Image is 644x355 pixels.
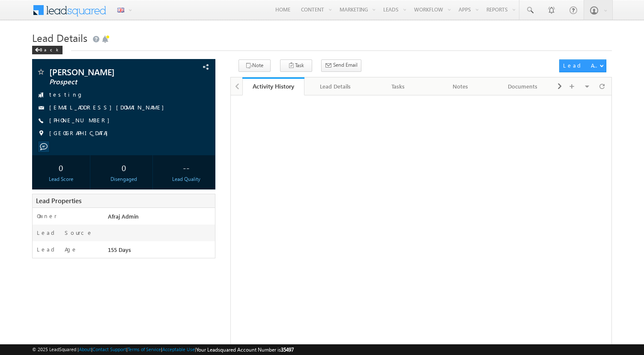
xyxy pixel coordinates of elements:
[49,68,163,76] span: [PERSON_NAME]
[97,160,150,175] div: 0
[374,81,422,92] div: Tasks
[92,346,126,352] a: Contact Support
[32,46,63,54] div: Back
[34,160,87,175] div: 0
[160,175,213,183] div: Lead Quality
[311,81,359,92] div: Lead Details
[106,246,215,257] div: 155 Days
[280,59,312,72] button: Task
[32,45,67,53] a: Back
[499,81,547,92] div: Documents
[49,78,163,86] span: Prospect
[79,346,91,352] a: About
[32,31,87,44] span: Lead Details
[160,160,213,175] div: --
[281,346,294,353] span: 35497
[563,62,599,69] div: Lead Actions
[49,116,114,125] span: [PHONE_NUMBER]
[429,77,492,95] a: Notes
[162,346,195,352] a: Acceptable Use
[436,81,484,92] div: Notes
[304,77,367,95] a: Lead Details
[239,59,271,72] button: Note
[242,77,305,95] a: Activity History
[49,129,112,138] span: [GEOGRAPHIC_DATA]
[333,61,358,69] span: Send Email
[36,196,81,205] span: Lead Properties
[34,175,87,183] div: Lead Score
[559,59,606,72] button: Lead Actions
[128,346,161,352] a: Terms of Service
[49,91,83,99] span: testing
[97,175,150,183] div: Disengaged
[37,229,93,237] label: Lead Source
[108,213,139,220] span: Afraj Admin
[37,246,78,253] label: Lead Age
[492,77,555,95] a: Documents
[196,346,294,353] span: Your Leadsquared Account Number is
[367,77,429,95] a: Tasks
[49,104,168,111] a: [EMAIL_ADDRESS][DOMAIN_NAME]
[249,82,298,90] div: Activity History
[37,212,57,220] label: Owner
[32,346,294,354] span: © 2025 LeadSquared | | | | |
[321,59,361,72] button: Send Email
